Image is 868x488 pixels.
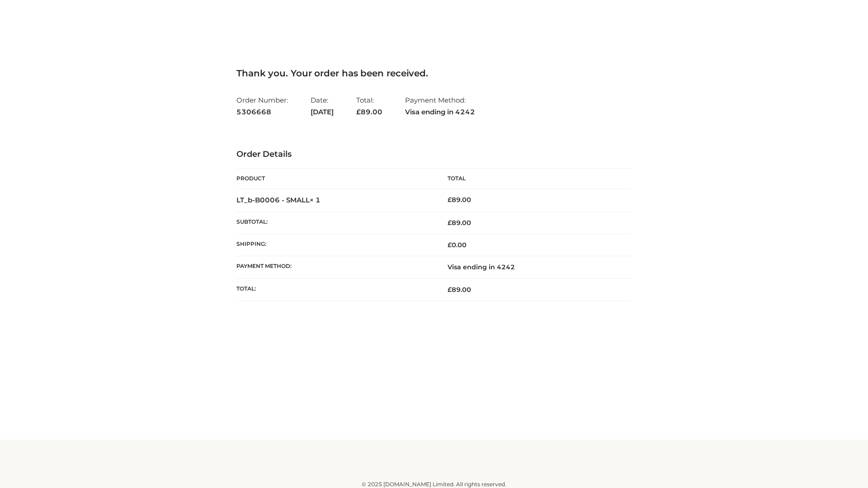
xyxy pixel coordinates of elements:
h3: Thank you. Your order has been received. [236,68,632,79]
th: Total: [236,278,434,300]
bdi: 0.00 [448,241,467,249]
li: Payment Method: [405,92,475,120]
th: Total [434,169,632,189]
span: £ [448,286,452,294]
strong: Visa ending in 4242 [405,106,475,118]
h3: Order Details [236,150,632,160]
strong: [DATE] [311,106,334,118]
strong: LT_b-B0006 - SMALL [236,196,321,204]
li: Total: [356,92,382,120]
span: 89.00 [448,219,471,227]
span: £ [448,196,452,204]
th: Product [236,169,434,189]
th: Payment method: [236,256,434,278]
span: £ [356,108,361,116]
li: Date: [311,92,334,120]
th: Shipping: [236,234,434,256]
strong: 5306668 [236,106,288,118]
span: 89.00 [448,286,471,294]
bdi: 89.00 [448,196,471,204]
li: Order Number: [236,92,288,120]
span: £ [448,241,452,249]
strong: × 1 [310,196,321,204]
span: £ [448,219,452,227]
th: Subtotal: [236,211,434,234]
span: 89.00 [356,108,382,116]
td: Visa ending in 4242 [434,256,632,278]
